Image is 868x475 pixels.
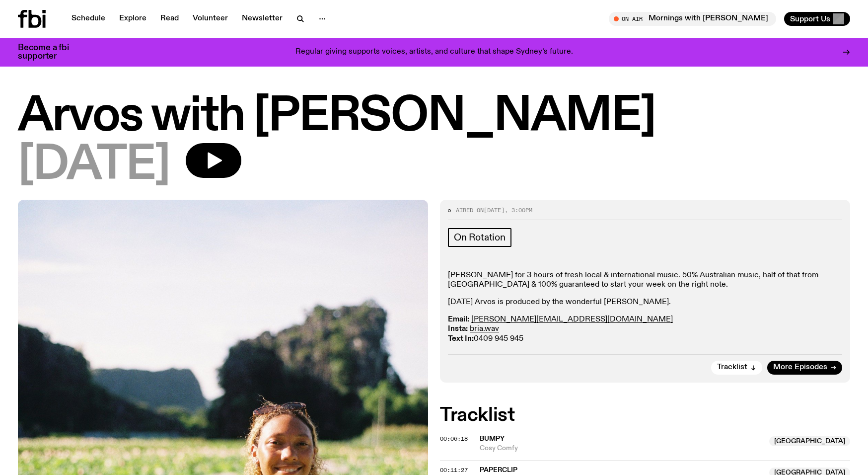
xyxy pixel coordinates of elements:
a: On Rotation [448,228,511,247]
h1: Arvos with [PERSON_NAME] [18,94,850,139]
button: On AirMornings with [PERSON_NAME] [609,12,776,26]
span: More Episodes [773,364,827,371]
a: Read [154,12,185,26]
span: Tracklist [717,364,747,371]
p: Regular giving supports voices, artists, and culture that shape Sydney’s future. [295,48,573,57]
span: Cosy Comfy [480,444,763,453]
span: 00:11:27 [440,466,468,474]
span: Aired on [456,206,484,214]
span: paperclip [480,467,517,474]
strong: Insta: [448,325,468,333]
span: [GEOGRAPHIC_DATA] [769,436,850,446]
a: More Episodes [767,361,842,375]
button: 00:06:18 [440,436,468,442]
strong: Email: [448,316,469,323]
span: , 3:00pm [505,206,532,214]
a: Explore [113,12,152,26]
button: Support Us [784,12,850,26]
p: 0409 945 945 [448,315,842,344]
span: Bumpy [480,435,505,442]
span: [DATE] [484,206,505,214]
a: Newsletter [236,12,289,26]
button: 00:11:27 [440,468,468,473]
a: bria.wav [470,325,499,333]
h3: Become a fbi supporter [18,44,81,61]
a: [PERSON_NAME][EMAIL_ADDRESS][DOMAIN_NAME] [471,316,673,323]
span: 00:06:18 [440,435,468,443]
button: Tracklist [711,361,762,375]
a: Schedule [66,12,111,26]
span: [DATE] [18,143,170,188]
h2: Tracklist [440,406,850,424]
strong: Text In: [448,335,474,343]
span: Support Us [790,14,830,23]
a: Volunteer [187,12,234,26]
span: On Rotation [454,232,506,243]
p: [PERSON_NAME] for 3 hours of fresh local & international music. ​50% Australian music, half of th... [448,271,842,290]
p: [DATE] Arvos is produced by the wonderful [PERSON_NAME]. [448,298,842,307]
